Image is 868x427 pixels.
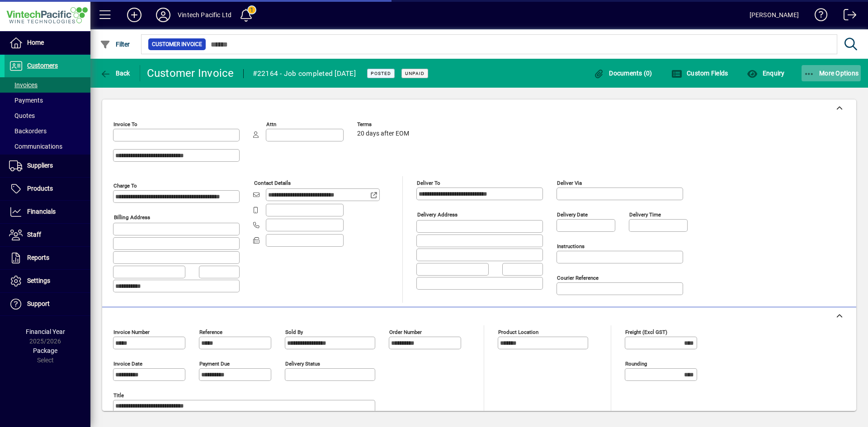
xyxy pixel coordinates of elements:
[371,70,391,76] span: Posted
[199,361,230,367] mat-label: Payment due
[417,180,440,186] mat-label: Deliver To
[9,81,38,89] span: Invoices
[98,65,132,81] button: Back
[9,143,62,150] span: Communications
[90,65,140,81] app-page-header-button: Back
[5,32,90,54] a: Home
[266,121,276,127] mat-label: Attn
[745,65,787,81] button: Enquiry
[27,254,49,261] span: Reports
[557,275,599,281] mat-label: Courier Reference
[802,65,861,81] button: More Options
[27,162,53,169] span: Suppliers
[178,8,231,22] div: Vintech Pacific Ltd
[837,2,857,31] a: Logout
[98,36,132,52] button: Filter
[389,329,422,335] mat-label: Order number
[27,39,44,46] span: Home
[9,112,35,119] span: Quotes
[100,41,130,48] span: Filter
[199,329,222,335] mat-label: Reference
[5,247,90,269] a: Reports
[625,329,667,335] mat-label: Freight (excl GST)
[285,329,303,335] mat-label: Sold by
[5,270,90,292] a: Settings
[5,93,90,108] a: Payments
[357,122,411,127] span: Terms
[357,130,409,137] span: 20 days after EOM
[498,329,538,335] mat-label: Product location
[120,7,149,23] button: Add
[5,201,90,223] a: Financials
[152,40,202,49] span: Customer Invoice
[669,65,731,81] button: Custom Fields
[625,361,647,367] mat-label: Rounding
[253,66,356,81] div: #22164 - Job completed [DATE]
[747,70,784,77] span: Enquiry
[557,211,588,218] mat-label: Delivery date
[5,293,90,315] a: Support
[27,277,50,284] span: Settings
[5,155,90,177] a: Suppliers
[557,243,585,249] mat-label: Instructions
[27,208,56,215] span: Financials
[113,329,150,335] mat-label: Invoice number
[147,66,234,80] div: Customer Invoice
[5,178,90,200] a: Products
[149,7,178,23] button: Profile
[671,70,728,77] span: Custom Fields
[285,361,320,367] mat-label: Delivery status
[100,70,130,77] span: Back
[27,300,50,307] span: Support
[5,139,90,154] a: Communications
[27,62,58,69] span: Customers
[5,77,90,93] a: Invoices
[750,8,799,22] div: [PERSON_NAME]
[594,70,652,77] span: Documents (0)
[808,2,828,31] a: Knowledge Base
[113,392,124,399] mat-label: Title
[27,185,53,192] span: Products
[557,180,582,186] mat-label: Deliver via
[113,361,142,367] mat-label: Invoice date
[113,183,137,189] mat-label: Charge To
[5,224,90,246] a: Staff
[9,97,43,104] span: Payments
[5,108,90,123] a: Quotes
[405,70,425,76] span: Unpaid
[113,121,137,127] mat-label: Invoice To
[591,65,655,81] button: Documents (0)
[26,328,65,335] span: Financial Year
[33,347,57,354] span: Package
[5,123,90,139] a: Backorders
[9,127,47,135] span: Backorders
[629,211,661,218] mat-label: Delivery time
[27,231,41,238] span: Staff
[804,70,859,77] span: More Options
